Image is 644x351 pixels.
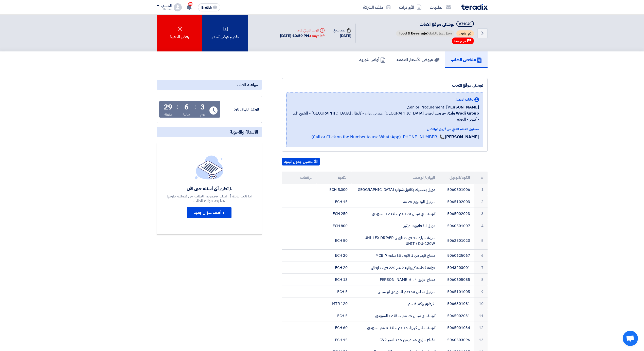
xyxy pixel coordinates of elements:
[161,4,172,8] div: الحساب
[439,322,474,334] td: 5065001034
[439,196,474,208] td: 5065102003
[352,196,439,208] td: سرفيل الومنيوم 25 مم
[187,207,231,218] button: + أضف سؤال جديد
[317,310,352,322] td: 5 ECH
[317,250,352,262] td: 20 ECH
[333,33,351,39] div: [DATE]
[439,274,474,286] td: 5060605085
[282,172,317,184] th: المرفقات
[352,334,439,346] td: مفتاح حراري شنيدر من 5 : 8 امبير GV2
[157,80,262,90] div: مواعيد الطلب
[352,310,439,322] td: كوسة باى ميتال 95 مم حلقة 12 السويدى
[177,102,178,111] div: :
[352,232,439,250] td: سرينة سيارة 12 فولت تايوانى UNI-LEX DRIVER UNIT / DU-120W
[439,184,474,196] td: 5060501006
[317,334,352,346] td: 15 ECH
[183,112,190,117] div: ساعة
[311,134,445,140] a: 📞 [PHONE_NUMBER] (Call or Click on the Number to use WhatsApp)
[451,57,482,62] h5: ملخص الطلب
[317,172,352,184] th: الكمية
[474,250,488,262] td: 6
[188,2,192,6] span: 10
[359,1,395,13] a: ملف الشركة
[291,126,479,132] div: مسئول الدعم الفني من فريق تيرادكس
[333,28,351,33] div: صدرت في
[474,274,488,286] td: 8
[198,3,220,11] button: English
[439,220,474,232] td: 5060501007
[157,8,172,11] div: Karam
[474,286,488,298] td: 9
[157,15,202,51] div: رفض الدعوة
[439,286,474,298] td: 5065101005
[164,112,172,117] div: دقيقة
[166,194,252,203] div: اذا كانت لديك أي اسئلة بخصوص الطلب, من فضلك اطرحها هنا بعد قبولك للطلب
[474,322,488,334] td: 12
[396,30,454,36] span: مجال عمل الشركة:
[623,331,638,346] a: دردشة مفتوحة
[445,51,488,68] a: ملخص الطلب
[282,158,320,166] button: تحميل جدول البنود
[456,30,474,36] span: تم القبول
[439,310,474,322] td: 5065002031
[435,110,479,116] b: Wadi Group وادي جروب,
[446,104,479,110] span: [PERSON_NAME]
[426,1,455,13] a: الطلبات
[317,286,352,298] td: 5 ECH
[474,334,488,346] td: 13
[230,129,258,135] span: الأسئلة والأجوبة
[291,110,479,122] span: الجيزة, [GEOGRAPHIC_DATA] ,مبنى بى وان - كابيتال [GEOGRAPHIC_DATA] - الشيخ زايد -أكتوبر - الجيزه
[474,262,488,274] td: 7
[317,274,352,286] td: 13 ECH
[399,31,427,36] span: Food & Beverage
[359,57,385,62] h5: أوامر التوريد
[474,184,488,196] td: 1
[474,208,488,220] td: 3
[474,232,488,250] td: 5
[352,322,439,334] td: كوسة نحاس كهرباء 16 مم حلقة 8 مم السويدى
[461,4,488,10] img: Teradix logo
[317,208,352,220] td: 250 ECH
[439,172,474,184] th: الكود/الموديل
[397,57,439,62] h5: عروض الأسعار المقدمة
[280,28,325,33] div: الموعد النهائي للرد
[445,134,479,140] strong: [PERSON_NAME]
[474,298,488,310] td: 10
[439,208,474,220] td: 5065002023
[164,104,172,111] div: 29
[200,112,205,117] div: يوم
[221,106,259,112] div: الموعد النهائي للرد
[391,51,445,68] a: عروض الأسعار المقدمة
[317,322,352,334] td: 60 ECH
[166,186,252,191] div: لم تطرح أي أسئلة حتى الآن
[474,220,488,232] td: 4
[474,172,488,184] th: #
[352,172,439,184] th: البيان/الوصف
[395,1,426,13] a: الأوردرات
[352,286,439,298] td: سرفيل نحاس 150مم السويدى او اسبانى
[286,82,483,88] div: توشكى موقع الامات
[353,51,391,68] a: أوامر التوريد
[317,184,352,196] td: 5,000 ECH
[439,262,474,274] td: 5043203001
[317,232,352,250] td: 50 ECH
[352,274,439,286] td: مفتاح حرارى 4 : 6 [PERSON_NAME]
[317,196,352,208] td: 15 ECH
[280,33,325,39] div: [DATE] 10:59 PM
[194,102,196,111] div: :
[352,208,439,220] td: كوسة باي ميتال 120 مم حلقة 12 السويدى
[352,220,439,232] td: دويل لمبة قلاووظ ديكور
[474,196,488,208] td: 2
[174,3,182,11] img: profile_test.png
[195,155,223,179] img: empty_state_list.svg
[317,220,352,232] td: 800 ECH
[352,250,439,262] td: مفتاح تايمر من 1 ثانية : 30 ساعة MCB_7
[317,298,352,310] td: 120 MTR
[352,184,439,196] td: دويل بلاستيك بكاتونى شواب [GEOGRAPHIC_DATA]
[202,15,248,51] div: تقديم عرض أسعار
[454,39,466,44] span: مهم جدا
[455,97,473,102] span: بيانات العميل
[474,310,488,322] td: 11
[439,298,474,310] td: 5066301081
[439,232,474,250] td: 5062801023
